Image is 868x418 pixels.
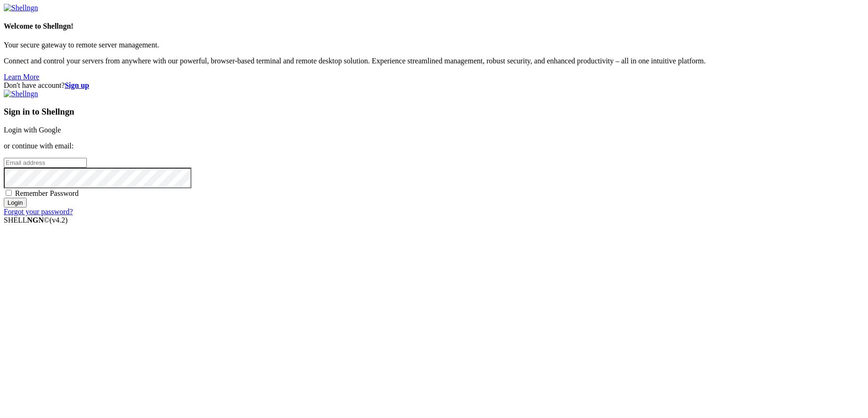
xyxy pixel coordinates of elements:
p: or continue with email: [4,142,864,150]
a: Learn More [4,73,39,81]
h4: Welcome to Shellngn! [4,22,864,31]
span: Remember Password [15,189,79,197]
img: Shellngn [4,4,38,12]
p: Your secure gateway to remote server management. [4,41,864,49]
span: SHELL © [4,216,68,224]
input: Email address [4,158,87,168]
b: NGN [27,216,44,224]
a: Login with Google [4,126,61,134]
h3: Sign in to Shellngn [4,107,864,117]
p: Connect and control your servers from anywhere with our powerful, browser-based terminal and remo... [4,57,864,65]
span: 4.2.0 [50,216,68,224]
a: Sign up [65,81,89,89]
div: Don't have account? [4,81,864,90]
img: Shellngn [4,90,38,98]
a: Forgot your password? [4,208,73,216]
input: Remember Password [6,190,12,196]
input: Login [4,198,27,208]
